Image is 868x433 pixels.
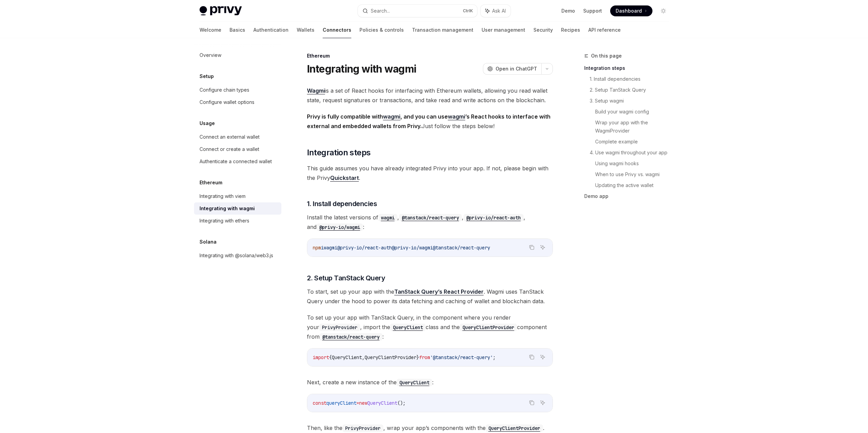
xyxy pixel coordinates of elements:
[342,424,383,432] code: PrivyProvider
[448,113,465,120] a: wagmi
[399,214,462,221] code: @tanstack/react-query
[317,223,363,231] code: @privy-io/wagmi
[397,379,432,386] a: QueryClient
[307,112,553,131] span: Just follow the steps below!
[200,192,246,200] div: Integrating with viem
[307,87,325,94] a: Wagmi
[194,202,281,215] a: Integrating with wagmi
[591,52,622,60] span: On this page
[533,22,553,38] a: Security
[200,86,249,94] div: Configure chain types
[595,106,674,117] a: Build your wagmi config
[297,22,314,38] a: Wallets
[200,119,215,127] h5: Usage
[307,63,416,75] h1: Integrating with wagmi
[584,63,674,74] a: Integration steps
[482,22,525,38] a: User management
[307,377,553,387] span: Next, create a new instance of the :
[323,22,351,38] a: Connectors
[313,354,329,360] span: import
[194,96,281,108] a: Configure wallet options
[464,214,524,221] a: @privy-io/react-auth
[332,354,362,360] span: QueryClient
[383,113,400,120] a: wagmi
[307,199,377,208] span: 1. Install dependencies
[658,5,669,16] button: Toggle dark mode
[367,400,397,406] span: QueryClient
[590,147,674,158] a: 4. Use wagmi throughout your app
[321,245,324,251] span: i
[390,324,426,331] code: QueryClient
[416,354,419,360] span: }
[527,243,536,252] button: Copy the contents from the code block
[378,214,397,221] a: wagmi
[200,179,222,187] h5: Ethereum
[320,333,382,341] code: @tanstack/react-query
[561,7,575,14] a: Demo
[358,5,477,17] button: Search...CtrlK
[200,157,272,166] div: Authenticate a connected wallet
[307,52,553,59] div: Ethereum
[194,49,281,61] a: Overview
[538,398,547,407] button: Ask AI
[464,214,524,221] code: @privy-io/react-auth
[200,251,273,260] div: Integrating with @solana/web3.js
[330,174,359,182] a: Quickstart
[324,245,337,251] span: wagmi
[307,147,371,158] span: Integration steps
[486,424,543,432] code: QueryClientProvider
[307,273,385,283] span: 2. Setup TanStack Query
[359,400,367,406] span: new
[590,84,674,95] a: 2. Setup TanStack Query
[486,424,543,431] a: QueryClientProvider
[200,133,260,141] div: Connect an external wallet
[200,22,221,38] a: Welcome
[481,5,511,17] button: Ask AI
[307,164,553,183] span: This guide assumes you have already integrated Privy into your app. If not, please begin with the...
[320,333,382,340] a: @tanstack/react-query
[326,400,356,406] span: queryClient
[460,324,517,331] code: QueryClientProvider
[307,86,553,105] span: is a set of React hooks for interfacing with Ethereum wallets, allowing you read wallet state, re...
[194,190,281,202] a: Integrating with viem
[595,169,674,180] a: When to use Privy vs. wagmi
[307,213,553,232] span: Install the latest versions of , , , and :
[590,95,674,106] a: 3. Setup wagmi
[610,5,652,16] a: Dashboard
[433,245,490,251] span: @tanstack/react-query
[538,353,547,361] button: Ask AI
[390,324,426,330] a: QueryClient
[317,223,363,230] a: @privy-io/wagmi
[492,7,506,14] span: Ask AI
[200,51,221,59] div: Overview
[590,74,674,84] a: 1. Install dependencies
[378,214,397,221] code: wagmi
[527,353,536,361] button: Copy the contents from the code block
[362,354,365,360] span: ,
[588,22,621,38] a: API reference
[200,204,255,213] div: Integrating with wagmi
[307,287,553,306] span: To start, set up your app with the . Wagmi uses TanStack Query under the hood to power its data f...
[483,63,541,75] button: Open in ChatGPT
[194,215,281,227] a: Integrating with ethers
[200,98,254,106] div: Configure wallet options
[595,180,674,191] a: Updating the active wallet
[463,8,473,14] span: Ctrl K
[194,84,281,96] a: Configure chain types
[399,214,462,221] a: @tanstack/react-query
[319,324,360,331] code: PrivyProvider
[200,72,214,80] h5: Setup
[307,313,553,341] span: To set up your app with TanStack Query, in the component where you render your , import the class...
[397,400,406,406] span: ();
[538,243,547,252] button: Ask AI
[392,245,433,251] span: @privy-io/wagmi
[200,6,242,16] img: light logo
[561,22,580,38] a: Recipes
[356,400,359,406] span: =
[397,379,432,386] code: QueryClient
[460,324,517,330] a: QueryClientProvider
[595,158,674,169] a: Using wagmi hooks
[430,354,493,360] span: '@tanstack/react-query'
[496,65,537,72] span: Open in ChatGPT
[194,249,281,262] a: Integrating with @solana/web3.js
